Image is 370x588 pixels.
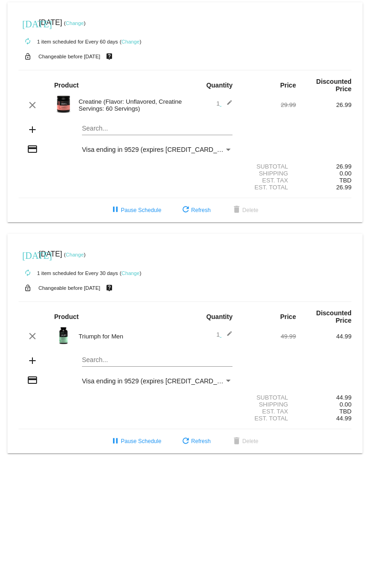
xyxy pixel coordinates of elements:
div: Subtotal [240,163,296,170]
div: Shipping [240,401,296,408]
span: 26.99 [336,184,351,191]
mat-icon: credit_card [27,144,38,155]
span: Pause Schedule [110,438,161,444]
small: ( ) [64,20,86,26]
strong: Quantity [206,81,232,89]
span: Refresh [180,438,211,444]
span: 44.99 [336,415,351,422]
div: 26.99 [296,163,351,170]
a: Change [66,252,84,257]
div: Est. Total [240,184,296,191]
img: Image-1-Triumph_carousel-front-transp.png [54,326,73,345]
mat-icon: pause [110,205,121,216]
a: Change [66,20,84,26]
small: ( ) [120,270,142,276]
mat-icon: [DATE] [22,18,33,29]
strong: Product [54,81,79,89]
mat-icon: autorenew [22,268,33,279]
mat-icon: refresh [180,436,191,447]
button: Refresh [173,433,218,450]
span: 0.00 [339,401,351,408]
mat-icon: refresh [180,205,191,216]
mat-icon: clear [27,100,38,111]
mat-icon: lock_open [22,50,33,63]
button: Pause Schedule [102,433,169,450]
mat-icon: delete [231,205,242,216]
a: Change [121,270,139,276]
small: ( ) [64,252,86,257]
span: Visa ending in 9529 (expires [CREDIT_CARD_DATA]) [82,146,237,153]
button: Pause Schedule [102,202,169,219]
mat-icon: autorenew [22,36,33,47]
mat-select: Payment Method [82,377,232,385]
div: Est. Total [240,415,296,422]
mat-icon: clear [27,331,38,342]
mat-icon: credit_card [27,375,38,386]
input: Search... [82,125,232,132]
span: 1 [216,100,232,107]
mat-icon: live_help [104,50,115,63]
small: Changeable before [DATE] [38,285,100,291]
mat-icon: live_help [104,282,115,294]
div: 44.99 [296,394,351,401]
input: Search... [82,357,232,364]
mat-icon: [DATE] [22,249,33,260]
div: 49.99 [240,333,296,340]
div: Est. Tax [240,177,296,184]
span: TBD [339,177,351,184]
span: 0.00 [339,170,351,177]
button: Refresh [173,202,218,219]
div: Shipping [240,170,296,177]
strong: Price [280,313,296,320]
div: 29.99 [240,101,296,108]
button: Delete [224,433,266,450]
img: Image-1-Carousel-Creatine-60S-1000x1000-Transp.png [54,95,73,113]
div: Creatine (Flavor: Unflavored, Creatine Servings: 60 Servings) [74,98,185,112]
span: Delete [231,207,258,213]
mat-icon: add [27,124,38,135]
div: 44.99 [296,333,351,340]
span: TBD [339,408,351,415]
mat-select: Payment Method [82,146,232,153]
div: Est. Tax [240,408,296,415]
strong: Product [54,313,79,320]
mat-icon: add [27,355,38,366]
mat-icon: edit [221,100,232,111]
small: ( ) [120,39,142,44]
mat-icon: delete [231,436,242,447]
strong: Price [280,81,296,89]
div: 26.99 [296,101,351,108]
small: Changeable before [DATE] [38,54,100,59]
button: Delete [224,202,266,219]
small: 1 item scheduled for Every 60 days [19,39,118,44]
mat-icon: lock_open [22,282,33,294]
span: Pause Schedule [110,207,161,213]
mat-icon: edit [221,331,232,342]
span: Delete [231,438,258,444]
mat-icon: pause [110,436,121,447]
span: Visa ending in 9529 (expires [CREDIT_CARD_DATA]) [82,377,237,385]
span: Refresh [180,207,211,213]
div: Subtotal [240,394,296,401]
a: Change [121,39,139,44]
small: 1 item scheduled for Every 30 days [19,270,118,276]
strong: Quantity [206,313,232,320]
span: 1 [216,331,232,338]
strong: Discounted Price [316,78,351,93]
strong: Discounted Price [316,309,351,324]
div: Triumph for Men [74,333,185,340]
